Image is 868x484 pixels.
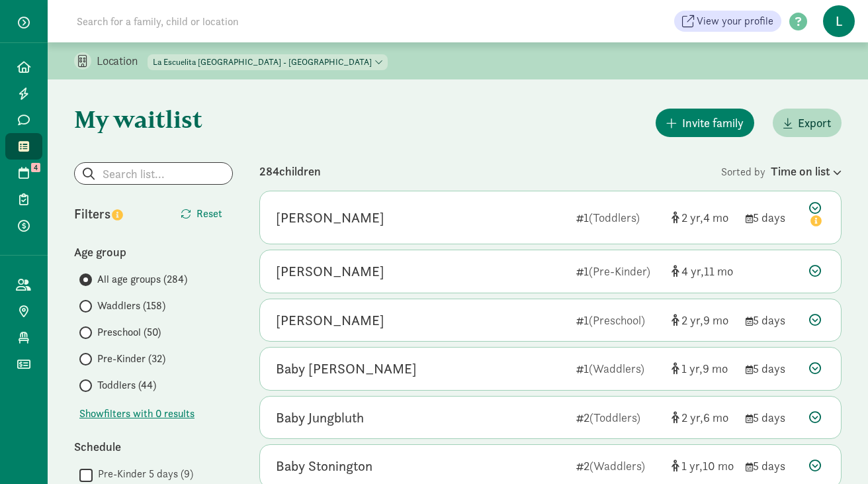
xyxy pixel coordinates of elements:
[74,243,233,261] div: Age group
[681,264,704,279] span: 4
[746,409,799,426] div: 5 days
[771,162,842,180] div: Time on list
[576,360,661,377] div: 1
[97,377,156,393] span: Toddlers (44)
[74,204,153,224] div: Filters
[681,210,703,225] span: 2
[589,458,645,473] span: (Waddlers)
[5,160,42,186] a: 4
[589,313,645,328] span: (Preschool)
[746,360,799,377] div: 5 days
[773,109,842,137] button: Export
[672,209,735,226] div: [object Object]
[589,264,650,279] span: (Pre-Kinder)
[576,311,661,329] div: 1
[93,466,193,482] label: Pre-Kinder 5 days (9)
[276,310,384,331] div: Ayanta Gilra
[259,162,721,180] div: 284 children
[681,410,703,425] span: 2
[276,261,384,282] div: Mia Grantham
[672,311,735,329] div: [object Object]
[681,458,703,473] span: 1
[97,324,161,340] span: Preschool (50)
[589,410,640,425] span: (Toddlers)
[31,163,40,172] span: 4
[276,456,372,477] div: Baby Stonington
[69,8,440,34] input: Search for a family, child or location
[97,298,165,314] span: Waddlers (158)
[703,458,734,473] span: 10
[703,313,728,328] span: 9
[97,351,165,367] span: Pre-Kinder (32)
[589,210,640,225] span: (Toddlers)
[703,410,728,425] span: 6
[576,457,661,475] div: 2
[823,5,855,37] span: L
[672,457,735,475] div: [object Object]
[276,207,384,228] div: Baby Aguirre
[79,406,195,422] button: Showfilters with 0 results
[721,162,842,180] div: Sorted by
[589,361,644,376] span: (Waddlers)
[703,210,728,225] span: 4
[746,311,799,329] div: 5 days
[798,114,831,132] span: Export
[746,457,799,475] div: 5 days
[802,420,868,484] iframe: Chat Widget
[97,271,187,287] span: All age groups (284)
[672,409,735,426] div: [object Object]
[672,262,735,280] div: [object Object]
[276,407,364,428] div: Baby Jungbluth
[170,201,233,227] button: Reset
[97,53,148,69] p: Location
[672,360,735,377] div: [object Object]
[704,264,733,279] span: 11
[682,114,744,132] span: Invite family
[576,209,661,226] div: 1
[674,11,781,32] a: View your profile
[576,409,661,426] div: 2
[681,361,703,376] span: 1
[276,358,417,379] div: Baby Shirley
[79,406,195,422] span: Show filters with 0 results
[656,109,754,137] button: Invite family
[697,13,773,29] span: View your profile
[196,206,222,222] span: Reset
[74,438,233,456] div: Schedule
[703,361,728,376] span: 9
[74,106,233,132] h1: My waitlist
[681,313,703,328] span: 2
[576,262,661,280] div: 1
[75,163,232,184] input: Search list...
[746,209,799,226] div: 5 days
